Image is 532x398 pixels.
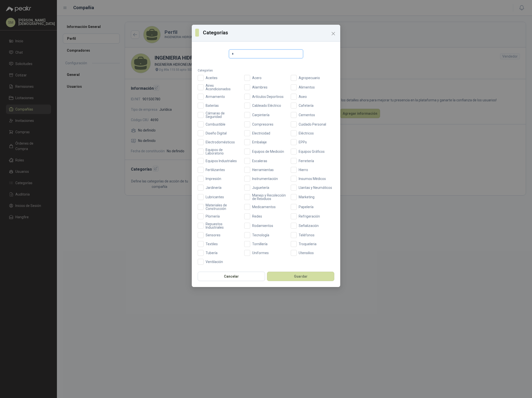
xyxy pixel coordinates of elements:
[198,272,265,281] button: Cancelar
[250,104,283,107] span: Cableado Eléctrico
[204,159,239,163] span: Equipos Industriales
[297,224,321,227] span: Señalización
[297,195,316,199] span: Marketing
[203,29,337,36] h3: Categorías
[204,123,227,126] span: Combustible
[297,76,322,80] span: Agropecuario
[297,242,318,246] span: Troqueleria
[329,30,337,38] button: Close
[204,84,241,91] span: Aires Acondicionados
[250,168,276,172] span: Herramientas
[250,251,271,255] span: Uniformes
[250,224,275,227] span: Rodamientos
[297,233,316,237] span: Teléfonos
[250,194,288,200] span: Manejo y Recolección de Residuos
[250,177,280,180] span: Instrumentación
[250,186,271,189] span: Juguetería
[204,148,241,155] span: Equipos de Laboratorio
[250,215,264,218] span: Redes
[250,140,269,144] span: Embalaje
[297,251,316,255] span: Utensilios
[204,242,220,246] span: Textiles
[204,195,226,199] span: Lubricantes
[297,140,309,144] span: EPPs
[204,186,223,189] span: Jardinería
[297,177,328,180] span: Insumos Médicos
[204,95,227,98] span: Armamento
[297,113,317,117] span: Cementos
[297,95,309,98] span: Aseo
[198,68,334,73] label: Categorías
[297,132,316,135] span: Eléctricos
[250,242,269,246] span: Tornillería
[250,113,271,117] span: Carpintería
[204,177,223,180] span: Impresión
[297,168,310,172] span: Hierro
[204,132,229,135] span: Diseño Digital
[297,159,316,163] span: Ferretería
[204,140,237,144] span: Electrodomésticos
[204,215,222,218] span: Plomería
[297,86,317,89] span: Alimentos
[204,233,222,237] span: Sensores
[297,123,328,126] span: Cuidado Personal
[250,150,286,153] span: Equipos de Medición
[204,251,219,255] span: Tubería
[204,260,225,264] span: Ventilación
[204,76,219,80] span: Aceites
[250,123,275,126] span: Compresores
[204,111,241,118] span: Cámaras de Seguridad
[297,104,315,107] span: Cafetería
[297,150,327,153] span: Equipos Gráficos
[250,205,278,209] span: Medicamentos
[204,203,241,210] span: Materiales de Construcción
[297,215,322,218] span: Refrigeración
[297,205,315,209] span: Papelería
[250,132,272,135] span: Electricidad
[250,233,271,237] span: Tecnología
[204,168,227,172] span: Fertilizantes
[250,86,269,89] span: Alambres
[250,95,286,98] span: Artículos Deportivos
[297,186,334,189] span: Llantas y Neumáticos
[204,222,241,229] span: Repuestos Industriales
[267,272,334,281] button: Guardar
[250,159,269,163] span: Escaleras
[204,104,221,107] span: Baterías
[250,76,264,80] span: Acero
